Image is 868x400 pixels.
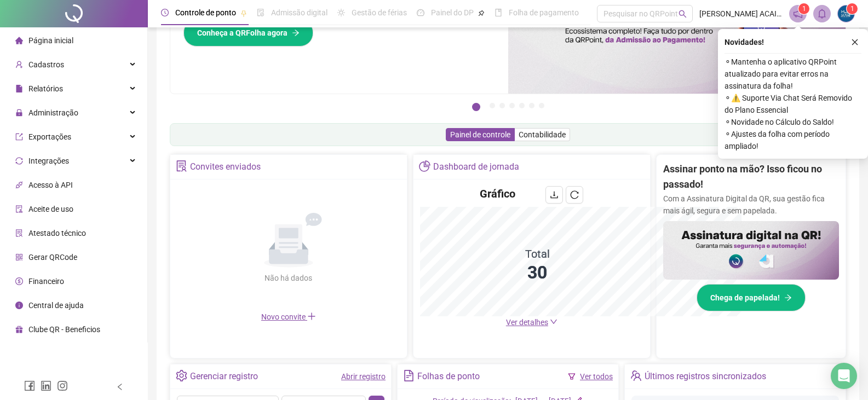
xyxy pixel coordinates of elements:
[417,367,480,386] div: Folhas de ponto
[847,3,858,14] sup: Atualize o seu contato no menu Meus Dados
[499,103,505,108] button: 3
[490,103,495,108] button: 2
[725,56,861,92] span: ⚬ Mantenha o aplicativo QRPoint atualizado para evitar erros na assinatura da folha!
[257,9,265,16] span: file-done
[802,5,806,13] span: 1
[28,108,78,117] span: Administração
[506,318,557,327] a: Ver detalhes down
[417,9,424,16] span: dashboard
[15,326,23,333] span: gift
[261,312,316,321] span: Novo convite
[28,181,73,189] span: Acesso à API
[798,3,809,14] sup: 1
[28,229,86,237] span: Atestado técnico
[851,38,859,46] span: close
[28,84,63,93] span: Relatórios
[519,130,566,139] span: Contabilidade
[663,193,839,217] p: Com a Assinatura Digital da QR, sua gestão fica mais ágil, segura e sem papelada.
[831,363,857,389] div: Open Intercom Messenger
[41,380,51,391] span: linkedin
[15,61,23,68] span: user-add
[190,367,258,386] div: Gerenciar registro
[506,318,548,327] span: Ver detalhes
[176,160,187,172] span: solution
[15,85,23,92] span: file
[645,367,766,386] div: Últimos registros sincronizados
[725,116,861,128] span: ⚬ Novidade no Cálculo do Saldo!
[725,36,764,48] span: Novidades !
[850,5,854,13] span: 1
[15,109,23,117] span: lock
[509,8,579,17] span: Folha de pagamento
[793,9,803,19] span: notification
[183,19,313,47] button: Conheça a QRFolha agora
[28,205,73,213] span: Aceite de uso
[817,9,827,19] span: bell
[197,27,288,39] span: Conheça a QRFolha agora
[337,9,345,16] span: sun
[175,8,236,17] span: Controle de ponto
[663,221,839,280] img: banner%2F02c71560-61a6-44d4-94b9-c8ab97240462.png
[784,294,792,302] span: arrow-right
[472,103,480,111] button: 1
[570,190,579,199] span: reload
[161,9,169,16] span: clock-circle
[28,325,100,334] span: Clube QR - Beneficios
[292,29,300,37] span: arrow-right
[725,92,861,116] span: ⚬ ⚠️ Suporte Via Chat Será Removido do Plano Essencial
[495,9,502,16] span: book
[15,181,23,189] span: api
[450,130,510,139] span: Painel de controle
[28,253,77,262] span: Gerar QRCode
[433,158,519,176] div: Dashboard de jornada
[519,103,525,108] button: 5
[539,103,544,108] button: 7
[28,60,64,69] span: Cadastros
[478,10,485,16] span: pushpin
[630,370,642,381] span: team
[352,8,407,17] span: Gestão de férias
[725,128,861,152] span: ⚬ Ajustes da folha com período ampliado!
[238,272,339,284] div: Não há dados
[28,301,84,310] span: Central de ajuda
[28,156,69,165] span: Integrações
[580,372,613,381] a: Ver todos
[15,302,23,309] span: info-circle
[28,36,73,45] span: Página inicial
[28,132,71,141] span: Exportações
[550,318,557,326] span: down
[403,370,415,381] span: file-text
[176,370,187,381] span: setting
[697,284,806,311] button: Chega de papelada!
[419,160,430,172] span: pie-chart
[28,277,64,286] span: Financeiro
[15,205,23,213] span: audit
[15,157,23,165] span: sync
[710,292,780,304] span: Chega de papelada!
[57,380,68,391] span: instagram
[15,229,23,237] span: solution
[480,186,515,201] h4: Gráfico
[663,161,839,193] h2: Assinar ponto na mão? Isso ficou no passado!
[509,103,515,108] button: 4
[550,190,559,199] span: download
[15,253,23,261] span: qrcode
[679,10,687,18] span: search
[431,8,474,17] span: Painel do DP
[529,103,534,108] button: 6
[699,8,783,20] span: [PERSON_NAME] ACAITERIA
[568,373,576,380] span: filter
[116,383,124,391] span: left
[15,133,23,141] span: export
[307,312,316,321] span: plus
[838,5,854,22] img: 17504
[341,372,386,381] a: Abrir registro
[15,277,23,285] span: dollar
[240,10,247,16] span: pushpin
[24,380,35,391] span: facebook
[15,37,23,44] span: home
[190,158,261,176] div: Convites enviados
[271,8,327,17] span: Admissão digital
